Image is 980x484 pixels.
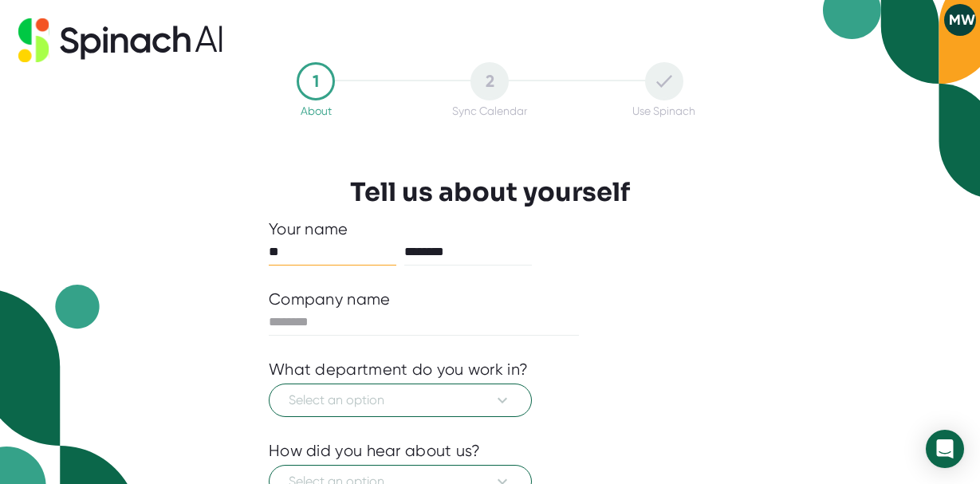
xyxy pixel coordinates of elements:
[269,441,481,461] div: How did you hear about us?
[301,104,332,117] div: About
[452,104,527,117] div: Sync Calendar
[297,62,335,100] div: 1
[350,177,630,207] h3: Tell us about yourself
[269,289,391,309] div: Company name
[269,384,532,417] button: Select an option
[926,430,964,468] div: Open Intercom Messenger
[944,4,976,36] button: MW
[269,360,528,380] div: What department do you work in?
[632,104,695,117] div: Use Spinach
[269,219,711,239] div: Your name
[470,62,509,100] div: 2
[289,391,512,410] span: Select an option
